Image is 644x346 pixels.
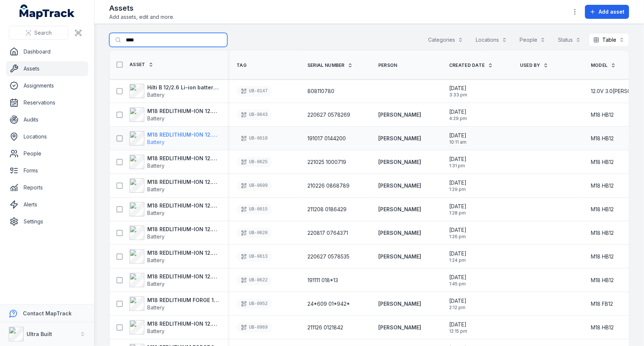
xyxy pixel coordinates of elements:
time: 11/08/2025, 1:28:10 pm [449,203,466,216]
button: Search [9,26,68,40]
div: UB-0625 [237,157,272,167]
span: [DATE] [449,85,467,92]
span: [DATE] [449,132,466,139]
div: UB-0613 [237,251,272,262]
strong: M18 REDLITHIUM FORGE 12.0Ah batteries [147,297,219,304]
button: Categories [423,33,468,47]
strong: M18 REDLITHIUM-ION 12.0 Ah battery [147,107,219,115]
span: Battery [147,304,165,311]
span: Battery [147,92,165,98]
div: UB-0969 [237,322,272,333]
strong: M18 REDLITHIUM-ION 12.0 Ah battery [147,155,219,162]
span: Add assets, edit and more. [109,13,174,21]
div: UB-0620 [237,228,272,238]
time: 31/07/2025, 12:15:43 pm [449,321,467,334]
a: Reservations [6,95,88,110]
span: Add asset [599,8,624,16]
a: M18 REDLITHIUM-ION 12.0 Ah batteryBattery [130,226,219,240]
span: M18 FB12 [591,300,613,308]
a: Forms [6,163,88,178]
strong: M18 REDLITHIUM-ION 12.0 Ah battery [147,249,219,257]
a: Dashboard [6,44,88,59]
span: Created Date [449,62,485,68]
span: 221025 1000719 [307,158,346,166]
a: M18 REDLITHIUM-ION 12.0 Ah batteryBattery [130,273,219,288]
span: 210226 0868789 [307,182,349,189]
span: Battery [147,328,165,334]
div: UB-0615 [237,204,272,215]
button: Status [553,33,586,47]
span: 1:31 pm [449,163,466,169]
span: 1:28 pm [449,210,466,216]
time: 07/08/2025, 1:45:12 pm [449,274,466,287]
strong: [PERSON_NAME] [378,229,421,237]
span: [DATE] [449,297,466,305]
h2: Assets [109,3,174,13]
strong: M18 REDLITHIUM-ION 12.0 Ah battery [147,178,219,186]
strong: M18 REDLITHIUM-ION 12.0 Ah battery [147,226,219,233]
span: Search [34,29,52,37]
span: M18 HB12 [591,135,614,142]
span: 1:29 pm [449,186,466,192]
div: UB-0952 [237,299,272,309]
strong: Contact MapTrack [23,310,72,316]
a: [PERSON_NAME] [378,324,421,331]
span: Battery [147,186,165,192]
div: UB-0609 [237,181,272,191]
span: USED BY [520,62,540,68]
time: 11/08/2025, 1:31:02 pm [449,155,466,169]
button: Add asset [585,5,629,19]
span: Tag [237,62,247,68]
a: Serial Number [307,62,353,68]
a: [PERSON_NAME] [378,253,421,260]
span: Battery [147,162,165,169]
span: 1:45 pm [449,281,466,287]
button: Table [589,33,629,47]
a: M18 REDLITHIUM-ION 12.0 Ah batteryBattery [130,249,219,264]
time: 19/08/2025, 3:33:09 pm [449,85,467,98]
strong: M18 REDLITHIUM-ION 12.0 Ah battery [147,273,219,280]
time: 12/08/2025, 10:11:05 am [449,132,466,145]
a: Created Date [449,62,493,68]
a: [PERSON_NAME] [378,206,421,213]
time: 31/07/2025, 2:12:06 pm [449,297,466,311]
div: UB-0622 [237,275,272,285]
a: USED BY [520,62,548,68]
a: M18 REDLITHIUM-ION 12.0 Ah batteryBattery [130,202,219,217]
span: Battery [147,281,165,287]
strong: Ultra Built [27,331,52,337]
span: 4:29 pm [449,116,467,121]
a: Settings [6,214,88,229]
span: 220627 0578535 [307,253,349,260]
span: Battery [147,233,165,240]
span: 808110780 [307,88,334,95]
a: [PERSON_NAME] [378,182,421,189]
span: [DATE] [449,203,466,210]
span: Asset [130,62,145,68]
a: Model [591,62,616,68]
a: M18 REDLITHIUM-ION 12.0 Ah batteryBattery [130,155,219,169]
a: Assignments [6,78,88,93]
a: [PERSON_NAME] [378,300,421,308]
time: 11/08/2025, 1:26:32 pm [449,226,466,240]
strong: [PERSON_NAME] [378,135,421,142]
span: [DATE] [449,274,466,281]
span: Battery [147,257,165,263]
span: 10:11 am [449,139,466,145]
a: Asset [130,62,154,68]
div: UB-0147 [237,86,272,96]
span: [DATE] [449,226,466,234]
a: Alerts [6,197,88,212]
a: Hilti B 12/2.6 Li-ion battery packBattery [130,84,219,99]
time: 11/08/2025, 1:24:40 pm [449,250,466,263]
span: 2:12 pm [449,305,466,311]
span: Person [378,62,397,68]
strong: Hilti B 12/2.6 Li-ion battery pack [147,84,219,91]
button: People [515,33,550,47]
button: Locations [471,33,512,47]
span: M18 HB12 [591,324,614,331]
a: People [6,146,88,161]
